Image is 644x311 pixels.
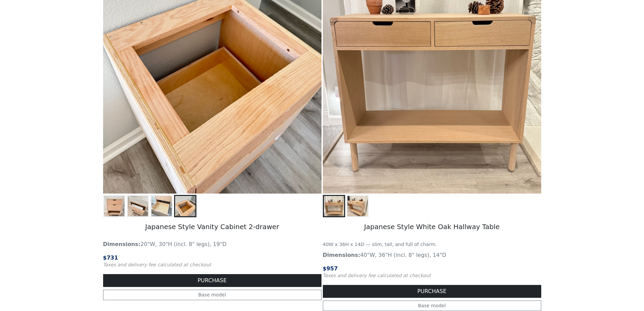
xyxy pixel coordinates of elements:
a: Base model [103,290,321,300]
small: 40W x 36H x 14D — slim, tall, and full of charm. [323,242,437,247]
p: 40"W, 36"H (incl. 8" legs), 14"D [323,251,541,259]
small: Taxes and delivery fee calculated at checkout [323,273,431,278]
a: Base model [323,301,541,311]
img: Japanese Style Vanity Cabinet - 2-drawer [104,196,124,216]
p: 20"W, 30"H (incl. 8" legs), 19"D [103,240,321,248]
img: Japanese Style Vanity Cabinet - Tip-out Drawer [128,196,148,216]
strong: Dimensions: [103,241,141,247]
img: Japanese Style Vanity Cabinet - Countertop Frame [175,196,195,216]
small: Taxes and delivery fee calculated at checkout [103,262,211,267]
h5: Japanese Style White Oak Hallway Table [323,217,541,238]
span: $ 957 [323,265,338,272]
span: $ 731 [103,254,118,261]
strong: Dimensions: [323,252,360,258]
img: Japanese Style Vanity Cabinet - 2-drawer [151,196,172,216]
img: Japanese Style White Oak Hallway Table [324,196,344,216]
button: PURCHASE [323,285,541,298]
h5: Japanese Style Vanity Cabinet 2-drawer [103,217,321,238]
img: Japanese Style White Oak Hallway Table - Side View [348,196,368,216]
button: PURCHASE [103,274,321,287]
